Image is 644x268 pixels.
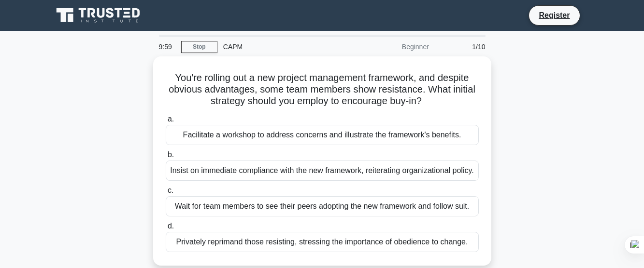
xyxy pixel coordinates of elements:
div: 9:59 [153,37,181,56]
div: CAPM [217,37,350,56]
a: Stop [181,41,217,53]
h5: You're rolling out a new project management framework, and despite obvious advantages, some team ... [165,72,480,107]
span: d. [168,222,174,230]
a: Register [533,9,575,21]
div: Facilitate a workshop to address concerns and illustrate the framework's benefits. [166,125,479,145]
span: b. [168,150,174,159]
span: c. [168,186,173,194]
div: Beginner [350,37,435,56]
div: Wait for team members to see their peers adopting the new framework and follow suit. [166,196,479,216]
span: a. [168,115,174,123]
div: 1/10 [435,37,491,56]
div: Insist on immediate compliance with the new framework, reiterating organizational policy. [166,161,479,181]
div: Privately reprimand those resisting, stressing the importance of obedience to change. [166,232,479,252]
